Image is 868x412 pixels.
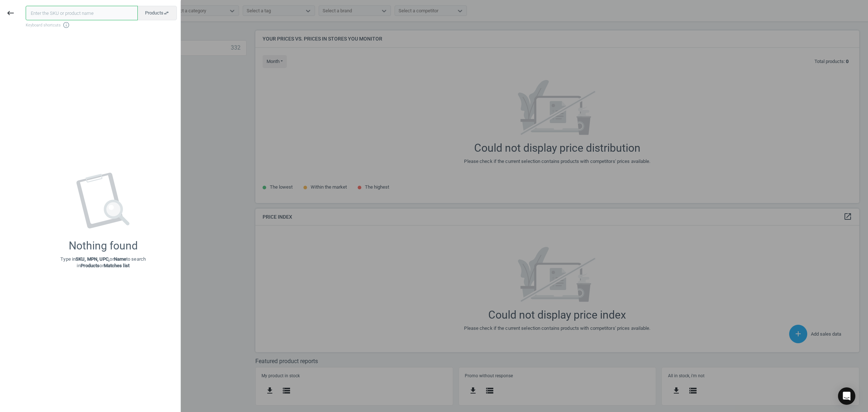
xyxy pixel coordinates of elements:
[26,6,138,20] input: Enter the SKU or product name
[145,10,169,16] span: Products
[60,256,146,269] p: Type in or to search in or
[63,21,70,29] i: info_outline
[26,21,177,29] span: Keyboard shortcuts
[137,6,177,20] button: Productsswap_horiz
[2,5,19,22] button: keyboard_backspace
[163,10,169,16] i: swap_horiz
[6,9,15,17] i: keyboard_backspace
[114,256,126,262] strong: Name
[76,256,110,262] strong: SKU, MPN, UPC,
[69,239,138,252] div: Nothing found
[104,263,129,268] strong: Matches list
[81,263,100,268] strong: Products
[838,387,855,405] div: Open Intercom Messenger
